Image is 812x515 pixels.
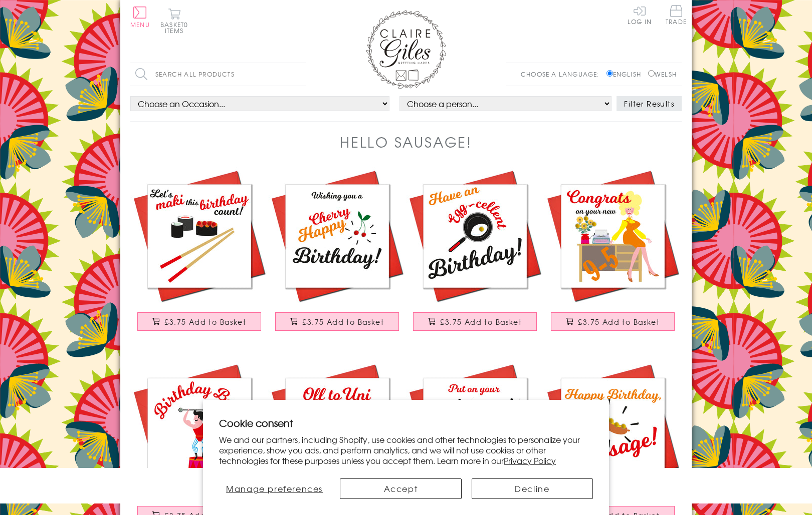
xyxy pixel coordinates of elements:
[296,63,306,86] input: Search
[648,70,677,79] label: Welsh
[544,167,682,305] img: New Job Congratulations Card, 9-5 Dolly, Embellished with colourful pompoms
[340,478,461,499] button: Accept
[544,361,682,498] img: Birthday Card, Hello Sausage, Embellished with colourful pompoms
[406,167,544,341] a: Birthday Card, Have an Egg-cellent Day, Embellished with colourful pompoms £3.75 Add to Basket
[130,167,268,341] a: Birthday Card, Maki This Birthday Count, Sushi Embellished with colourful pompoms £3.75 Add to Ba...
[406,361,544,498] img: Birthday or Congratulations Card, Party Pants, Embellished with colourful pompoms
[219,434,593,465] p: We and our partners, including Shopify, use cookies and other technologies to personalize your ex...
[130,167,268,305] img: Birthday Card, Maki This Birthday Count, Sushi Embellished with colourful pompoms
[130,96,389,111] select: option option
[137,312,262,331] button: £3.75 Add to Basket
[130,7,150,28] button: Menu
[164,317,246,327] span: £3.75 Add to Basket
[340,132,472,152] h1: Hello Sausage!
[606,70,613,77] input: English
[366,10,446,89] img: Claire Giles Greetings Cards
[130,20,150,29] span: Menu
[551,312,675,331] button: £3.75 Add to Basket
[617,96,682,111] button: Filter Results
[406,167,544,305] img: Birthday Card, Have an Egg-cellent Day, Embellished with colourful pompoms
[521,70,604,79] p: Choose a language:
[578,317,660,327] span: £3.75 Add to Basket
[130,361,268,498] img: Birthday Boy Card, Circus Strong Man, Embellished with colourful pompoms
[472,478,593,499] button: Decline
[275,312,399,331] button: £3.75 Add to Basket
[302,317,384,327] span: £3.75 Add to Basket
[648,70,655,77] input: Welsh
[268,167,406,341] a: Birthday Card, Cherry Happy Birthday, Embellished with colourful pompoms £3.75 Add to Basket
[666,5,687,25] span: Trade
[219,416,593,430] h2: Cookie consent
[504,454,556,466] a: Privacy Policy
[165,20,188,35] span: 0 items
[268,361,406,498] img: Congratulations and Good Luck Card, Off to Uni, Embellished with pompoms
[606,70,646,79] label: English
[219,478,330,499] button: Manage preferences
[544,167,682,341] a: New Job Congratulations Card, 9-5 Dolly, Embellished with colourful pompoms £3.75 Add to Basket
[130,63,306,86] input: Search all products
[440,317,522,327] span: £3.75 Add to Basket
[666,5,687,27] a: Trade
[226,482,323,494] span: Manage preferences
[160,8,188,34] button: Basket0 items
[413,312,537,331] button: £3.75 Add to Basket
[628,5,652,25] a: Log In
[268,167,406,305] img: Birthday Card, Cherry Happy Birthday, Embellished with colourful pompoms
